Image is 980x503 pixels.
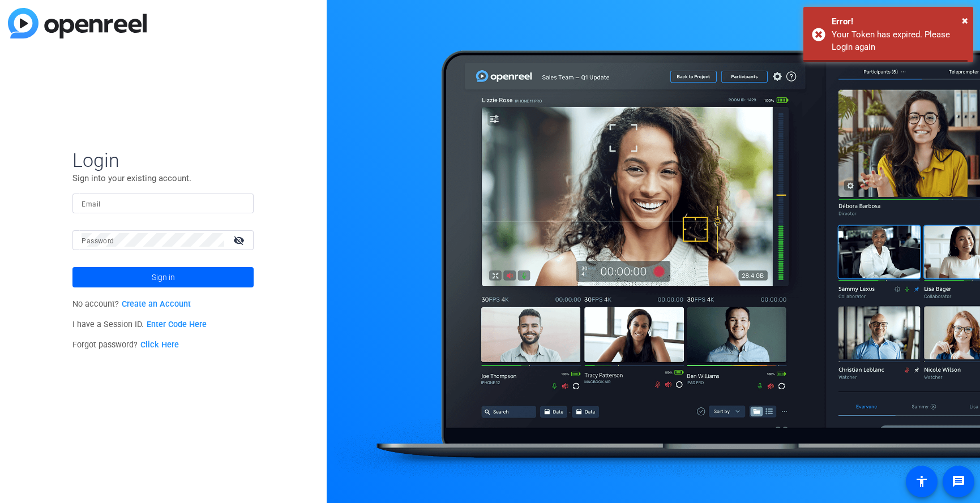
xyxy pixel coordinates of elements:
[152,263,175,291] span: Sign in
[915,475,928,488] mat-icon: accessibility
[147,320,207,329] a: Enter Code Here
[72,267,254,287] button: Sign in
[72,148,254,172] span: Login
[832,28,965,54] div: Your Token has expired. Please Login again
[952,475,965,488] mat-icon: message
[122,299,191,309] a: Create an Account
[82,196,245,210] input: Enter Email Address
[962,14,968,27] span: ×
[72,340,179,350] span: Forgot password?
[962,12,968,29] button: Close
[82,200,100,208] mat-label: Email
[226,232,254,248] mat-icon: visibility_off
[8,8,147,38] img: blue-gradient.svg
[832,15,965,28] div: Error!
[82,237,114,245] mat-label: Password
[72,299,191,309] span: No account?
[72,320,207,329] span: I have a Session ID.
[140,340,179,350] a: Click Here
[72,172,254,184] p: Sign into your existing account.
